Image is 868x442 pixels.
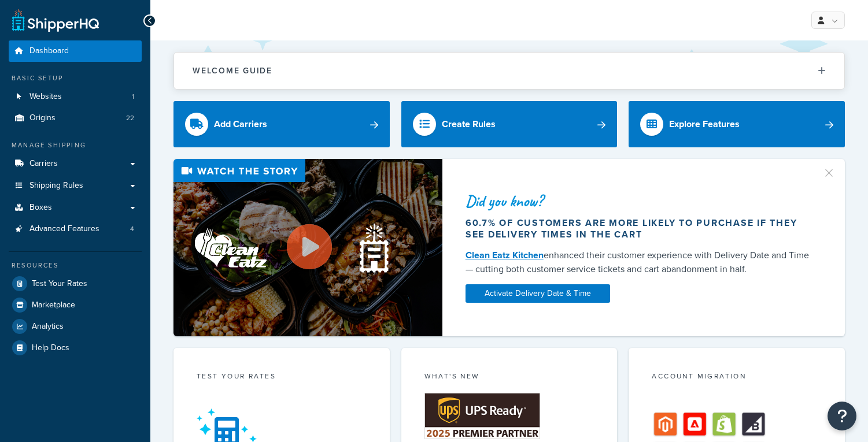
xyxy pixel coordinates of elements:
[32,279,87,289] span: Test Your Rates
[828,402,856,430] button: Open Resource Center
[9,316,142,337] a: Analytics
[9,107,142,129] a: Origins22
[9,273,142,294] a: Test Your Rates
[424,371,594,384] div: What's New
[466,284,610,303] a: Activate Delivery Date & Time
[29,159,58,169] span: Carriers
[32,322,64,332] span: Analytics
[9,337,142,358] a: Help Docs
[9,107,142,129] li: Origins
[9,197,142,218] a: Boxes
[629,101,845,147] a: Explore Features
[29,181,83,191] span: Shipping Rules
[9,86,142,107] li: Websites
[9,73,142,83] div: Basic Setup
[29,46,69,56] span: Dashboard
[197,371,367,384] div: Test your rates
[29,113,56,123] span: Origins
[174,53,844,89] button: Welcome Guide
[652,371,822,384] div: Account Migration
[9,175,142,196] a: Shipping Rules
[401,101,618,147] a: Create Rules
[466,248,544,262] a: Clean Eatz Kitchen
[9,86,142,107] a: Websites1
[9,261,142,270] div: Resources
[29,203,52,213] span: Boxes
[442,116,496,132] div: Create Rules
[9,40,142,62] a: Dashboard
[9,295,142,315] a: Marketplace
[173,101,390,147] a: Add Carriers
[9,218,142,240] a: Advanced Features4
[29,224,99,234] span: Advanced Features
[9,153,142,174] a: Carriers
[9,140,142,150] div: Manage Shipping
[29,92,62,102] span: Websites
[32,343,69,353] span: Help Docs
[126,113,134,123] span: 22
[466,248,817,276] div: enhanced their customer experience with Delivery Date and Time — cutting both customer service ti...
[130,224,134,234] span: 4
[132,92,134,102] span: 1
[193,66,272,75] h2: Welcome Guide
[214,116,267,132] div: Add Carriers
[669,116,740,132] div: Explore Features
[173,159,442,336] img: Video thumbnail
[466,217,817,240] div: 60.7% of customers are more likely to purchase if they see delivery times in the cart
[32,300,75,310] span: Marketplace
[9,218,142,240] li: Advanced Features
[466,193,817,209] div: Did you know?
